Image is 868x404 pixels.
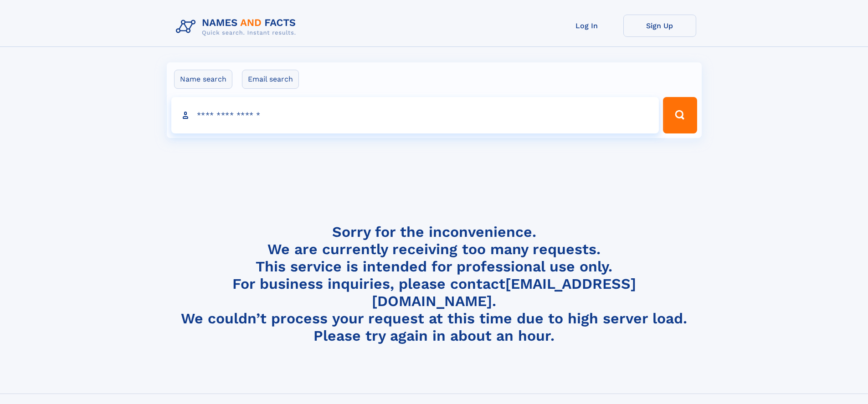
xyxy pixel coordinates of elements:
[174,70,232,89] label: Name search
[550,15,623,37] a: Log In
[242,70,299,89] label: Email search
[663,97,697,133] button: Search Button
[172,223,696,345] h4: Sorry for the inconvenience. We are currently receiving too many requests. This service is intend...
[171,97,659,133] input: search input
[172,15,303,39] img: Logo Names and Facts
[623,15,696,37] a: Sign Up
[372,275,636,310] a: [EMAIL_ADDRESS][DOMAIN_NAME]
